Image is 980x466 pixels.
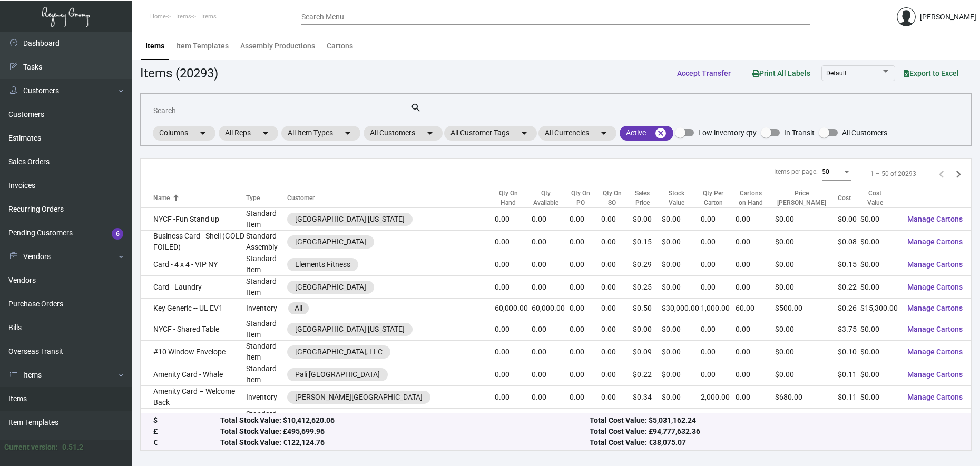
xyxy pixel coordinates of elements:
td: $0.10 [838,341,860,363]
button: Manage Cartons [899,365,971,384]
td: $0.11 [838,386,860,409]
td: $0.11 [838,363,860,386]
td: 0.00 [601,276,633,299]
td: #10 Window Envelope [141,341,246,363]
span: All Customers [842,126,887,139]
td: $0.22 [838,276,860,299]
button: Manage Cartons [899,277,971,296]
td: 0.00 [495,341,532,363]
td: 0.00 [736,231,775,253]
div: Total Stock Value: £495,699.96 [220,427,589,438]
div: Qty On Hand [495,189,522,207]
td: $0.00 [860,341,898,363]
div: Qty On Hand [495,189,532,207]
span: Print All Labels [752,69,810,77]
span: Manage Cartons [907,370,963,379]
button: Manage Cartons [899,210,971,229]
td: 0.00 [570,208,601,231]
td: $680.00 [775,386,838,409]
mat-chip: All Reps [219,126,278,141]
td: 0.00 [495,386,532,409]
td: $0.00 [860,253,898,276]
td: Standard Item [246,409,287,431]
td: 0.00 [532,208,570,231]
button: Manage Cartons [899,388,971,406]
div: [PERSON_NAME][GEOGRAPHIC_DATA] [295,392,423,403]
div: Assembly Productions [240,41,315,52]
button: Print All Labels [743,63,819,83]
div: Type [246,193,260,203]
div: Qty Available [532,189,570,207]
td: 0.00 [701,208,736,231]
div: [GEOGRAPHIC_DATA] [US_STATE] [295,324,405,335]
td: 0.00 [701,231,736,253]
mat-icon: arrow_drop_down [259,127,272,140]
td: $0.00 [775,253,838,276]
td: 0.00 [495,318,532,341]
td: $0.00 [860,409,898,431]
td: 0.00 [495,208,532,231]
td: 0.00 [495,231,532,253]
div: Item Templates [176,41,229,52]
td: Standard Item [246,253,287,276]
div: Qty On PO [570,189,601,207]
td: $0.00 [662,363,701,386]
td: 0.00 [570,341,601,363]
span: Items [176,13,191,20]
div: Cartons on Hand [736,189,765,207]
mat-icon: arrow_drop_down [197,127,209,140]
td: $0.00 [662,208,701,231]
td: $0.00 [860,231,898,253]
td: $0.09 [633,341,662,363]
td: 0.00 [601,253,633,276]
td: Card - Laundry [141,276,246,299]
td: 1,000.00 [701,299,736,318]
div: 0.51.2 [62,442,83,453]
span: Manage Cartons [907,260,963,269]
td: $0.00 [775,409,838,431]
div: Qty Available [532,189,560,207]
div: Cartons on Hand [736,189,775,207]
mat-select: Items per page: [822,168,851,176]
div: £ [153,427,220,438]
td: NYCF -Fun Stand up [141,208,246,231]
div: Sales Price [633,189,662,207]
td: 0.00 [532,276,570,299]
span: 50 [822,168,829,175]
span: In Transit [784,126,815,139]
mat-chip: All Customers [364,126,443,141]
td: $0.00 [633,208,662,231]
td: 0.00 [736,253,775,276]
td: $0.00 [860,363,898,386]
td: 0.00 [736,409,775,431]
td: 0.00 [532,409,570,431]
div: Stock Value [662,189,701,207]
td: 0.00 [601,208,633,231]
td: 0.00 [736,363,775,386]
button: Manage Cartons [899,232,971,251]
span: Manage Cartons [907,283,963,291]
td: $500.00 [775,299,838,318]
td: 0.00 [701,409,736,431]
td: $0.25 [633,276,662,299]
span: Manage Cartons [907,325,963,333]
div: $ [153,415,220,427]
mat-icon: arrow_drop_down [597,127,610,140]
span: Accept Transfer [677,69,731,77]
td: 0.00 [701,318,736,341]
mat-chip: All [288,302,309,314]
td: $0.26 [838,299,860,318]
td: $0.50 [633,299,662,318]
td: 0.00 [570,386,601,409]
td: 0.00 [701,341,736,363]
td: 0.00 [532,341,570,363]
span: Manage Cartons [907,393,963,401]
td: Standard Item [246,363,287,386]
td: 2,000.00 [701,386,736,409]
div: Elements Fitness [295,259,350,270]
button: Manage Cartons [899,410,971,429]
mat-chip: All Currencies [538,126,616,141]
span: Manage Cartons [907,215,963,223]
div: Qty On SO [601,189,633,207]
td: 0.00 [601,409,633,431]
